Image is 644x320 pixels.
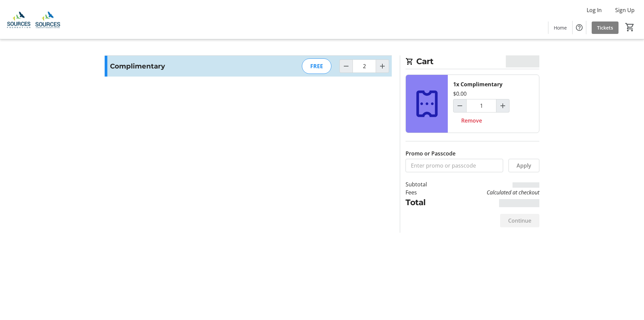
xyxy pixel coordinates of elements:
input: Complimentary Quantity [466,99,496,112]
label: Promo or Passcode [406,149,455,157]
button: Increment by one [376,60,389,73]
div: FREE [302,58,331,74]
button: Apply [508,159,539,172]
h3: Complimentary [110,61,257,71]
td: Subtotal [406,180,444,188]
input: Enter promo or passcode [406,159,503,172]
button: Decrement by one [453,99,466,112]
span: CA$0.00 [506,55,540,67]
span: Apply [517,162,531,170]
div: 1x Complimentary [453,80,502,88]
span: Home [554,24,567,31]
span: Log In [587,6,602,14]
a: Tickets [592,21,619,34]
span: Sign Up [615,6,635,14]
span: Tickets [597,24,613,31]
td: Total [406,196,444,209]
button: Cart [624,21,636,33]
button: Decrement by one [340,60,353,73]
button: Remove [453,114,490,127]
button: Help [573,21,586,34]
a: Home [548,21,572,34]
img: Sources Community Resources Society and Sources Foundation's Logo [4,3,64,36]
button: Increment by one [496,99,509,112]
td: Fees [406,188,444,196]
h2: Cart [406,55,539,69]
td: Calculated at checkout [444,188,539,196]
div: $0.00 [453,90,467,98]
input: Complimentary Quantity [353,59,376,73]
button: Log In [581,5,607,15]
button: Sign Up [610,5,640,15]
span: Remove [461,117,482,125]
